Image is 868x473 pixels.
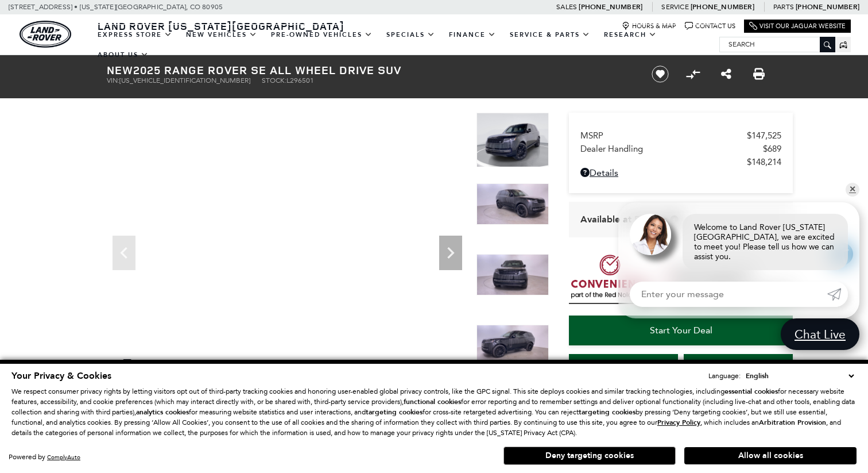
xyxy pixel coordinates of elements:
[107,76,119,84] span: VIN:
[684,66,702,83] button: Compare Vehicle
[753,67,765,81] a: Print this New 2025 Range Rover SE All Wheel Drive SUV
[743,370,857,382] select: Language Select
[580,213,667,226] span: Available at Retailer
[597,25,664,45] a: Research
[759,418,826,427] strong: Arbitration Provision
[684,447,857,464] button: Allow all cookies
[503,25,597,45] a: Service & Parts
[685,22,735,30] a: Contact Us
[107,64,632,76] h1: 2025 Range Rover SE All Wheel Drive SUV
[91,25,179,45] a: EXPRESS STORE
[630,282,827,307] input: Enter your message
[286,76,314,84] span: L296501
[503,447,676,465] button: Deny targeting cookies
[476,183,549,225] img: New 2025 Santorini Black LAND ROVER SE image 2
[442,25,503,45] a: Finance
[579,407,635,417] strong: targeting cookies
[749,22,846,30] a: Visit Our Jaguar Website
[476,113,549,167] img: New 2025 Santorini Black LAND ROVER SE image 1
[796,2,859,11] a: [PHONE_NUMBER]
[781,318,859,350] a: Chat Live
[691,2,754,11] a: [PHONE_NUMBER]
[379,25,442,45] a: Specials
[683,214,848,270] div: Welcome to Land Rover [US_STATE][GEOGRAPHIC_DATA], we are excited to meet you! Please tell us how...
[20,21,71,48] a: land-rover
[747,157,781,167] span: $148,214
[11,386,857,438] p: We respect consumer privacy rights by letting visitors opt out of third-party tracking cookies an...
[476,325,549,366] img: New 2025 Santorini Black LAND ROVER SE image 4
[9,453,80,461] div: Powered by
[580,130,747,141] span: MSRP
[763,144,781,154] span: $689
[107,62,133,78] strong: New
[404,397,461,406] strong: functional cookies
[650,325,712,336] span: Start Your Deal
[580,157,781,167] a: $148,214
[569,354,678,384] a: Instant Trade Value
[580,144,781,154] a: Dealer Handling $689
[747,130,781,141] span: $147,525
[20,21,71,48] img: Land Rover
[580,167,781,178] a: Details
[439,236,462,270] div: Next
[107,113,468,384] iframe: Interactive Walkaround/Photo gallery of the vehicle/product
[569,316,793,345] a: Start Your Deal
[115,353,187,375] div: (34) Photos
[684,354,793,384] a: Schedule Test Drive
[47,453,80,461] a: ComplyAuto
[648,65,673,83] button: Save vehicle
[773,3,794,11] span: Parts
[556,3,577,11] span: Sales
[11,370,111,382] span: Your Privacy & Cookies
[91,25,719,65] nav: Main Navigation
[630,214,671,255] img: Agent profile photo
[9,3,223,11] a: [STREET_ADDRESS] • [US_STATE][GEOGRAPHIC_DATA], CO 80905
[724,387,778,396] strong: essential cookies
[91,45,156,65] a: About Us
[136,407,189,417] strong: analytics cookies
[264,25,379,45] a: Pre-Owned Vehicles
[580,130,781,141] a: MSRP $147,525
[720,37,835,51] input: Search
[179,25,264,45] a: New Vehicles
[827,282,848,307] a: Submit
[366,407,423,417] strong: targeting cookies
[476,254,549,295] img: New 2025 Santorini Black LAND ROVER SE image 3
[622,22,676,30] a: Hours & Map
[657,418,700,427] u: Privacy Policy
[580,144,763,154] span: Dealer Handling
[579,2,642,11] a: [PHONE_NUMBER]
[98,19,344,33] span: Land Rover [US_STATE][GEOGRAPHIC_DATA]
[119,76,250,84] span: [US_VEHICLE_IDENTIFICATION_NUMBER]
[721,67,731,81] a: Share this New 2025 Range Rover SE All Wheel Drive SUV
[91,19,351,33] a: Land Rover [US_STATE][GEOGRAPHIC_DATA]
[661,3,688,11] span: Service
[262,76,286,84] span: Stock:
[789,326,851,342] span: Chat Live
[708,372,741,379] div: Language:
